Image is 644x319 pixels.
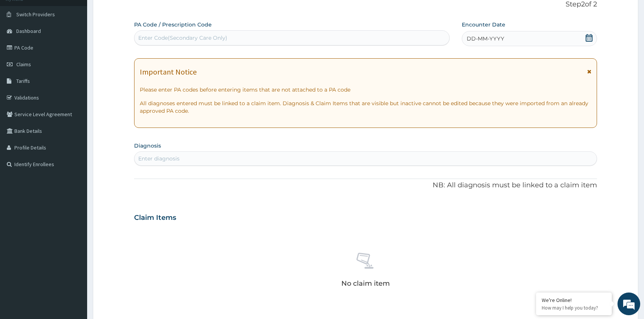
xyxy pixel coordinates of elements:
label: PA Code / Prescription Code [134,21,212,28]
textarea: Type your message and hit 'Enter' [4,207,144,233]
span: We're online! [44,95,105,172]
div: Enter diagnosis [138,155,180,162]
span: DD-MM-YYYY [467,35,504,42]
div: We're Online! [542,297,606,303]
p: Please enter PA codes before entering items that are not attached to a PA code [140,86,591,93]
div: Enter Code(Secondary Care Only) [138,34,227,42]
h1: Important Notice [140,68,197,76]
span: Dashboard [16,28,41,34]
label: Encounter Date [462,21,505,28]
p: Step 2 of 2 [134,0,597,9]
p: NB: All diagnosis must be linked to a claim item [134,181,597,190]
span: Switch Providers [16,11,55,18]
div: Minimize live chat window [124,4,142,22]
p: How may I help you today? [542,305,606,311]
img: d_794563401_company_1708531726252_794563401 [14,38,31,57]
h3: Claim Items [134,214,176,222]
span: Tariffs [16,78,30,84]
span: Claims [16,61,31,68]
label: Diagnosis [134,142,161,149]
p: No claim item [341,280,390,287]
p: All diagnoses entered must be linked to a claim item. Diagnosis & Claim Items that are visible bu... [140,100,591,115]
div: Chat with us now [39,42,127,52]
